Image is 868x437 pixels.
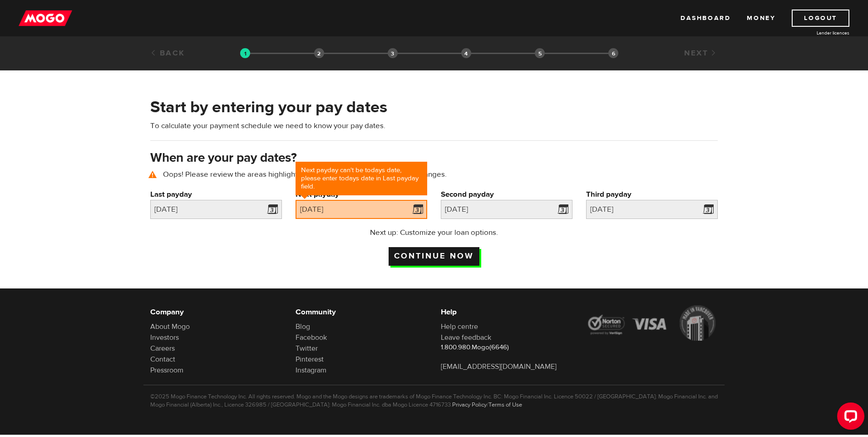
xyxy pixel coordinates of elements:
a: Lender licences [781,30,849,36]
a: Instagram [296,366,326,375]
label: Second payday [441,189,572,200]
a: Careers [150,344,175,353]
a: Privacy Policy [452,401,487,408]
a: About Mogo [150,322,190,331]
p: ©2025 Mogo Finance Technology Inc. All rights reserved. Mogo and the Mogo designs are trademarks ... [150,392,718,409]
a: Facebook [296,333,327,342]
a: Blog [296,322,310,331]
a: Investors [150,333,179,342]
a: Leave feedback [441,333,491,342]
h6: Help [441,307,572,318]
p: 1.800.980.Mogo(6646) [441,343,572,352]
a: Money [747,10,775,27]
a: Twitter [296,344,318,353]
a: Terms of Use [488,401,522,408]
p: To calculate your payment schedule we need to know your pay dates. [150,120,718,131]
p: Oops! Please review the areas highlighted below and make any necessary changes. [150,169,718,180]
a: Contact [150,355,175,364]
img: transparent-188c492fd9eaac0f573672f40bb141c2.gif [240,48,250,58]
img: mogo_logo-11ee424be714fa7cbb0f0f49df9e16ec.png [19,10,72,27]
a: Help centre [441,322,478,331]
img: legal-icons-92a2ffecb4d32d839781d1b4e4802d7b.png [586,305,718,341]
a: Pressroom [150,366,183,375]
iframe: LiveChat chat widget [830,399,868,437]
input: Continue now [389,247,479,266]
h6: Community [296,307,427,318]
a: [EMAIL_ADDRESS][DOMAIN_NAME] [441,362,557,371]
h3: When are your pay dates? [150,151,718,165]
p: Next up: Customize your loan options. [344,227,524,238]
a: Back [150,48,185,58]
h2: Start by entering your pay dates [150,98,718,117]
a: Next [684,48,718,58]
a: Dashboard [681,10,730,27]
label: Last payday [150,189,282,200]
h6: Company [150,307,282,318]
a: Pinterest [296,355,324,364]
div: Next payday can't be todays date, please enter todays date in Last payday field. [296,162,427,195]
label: Third payday [586,189,718,200]
a: Logout [792,10,849,27]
